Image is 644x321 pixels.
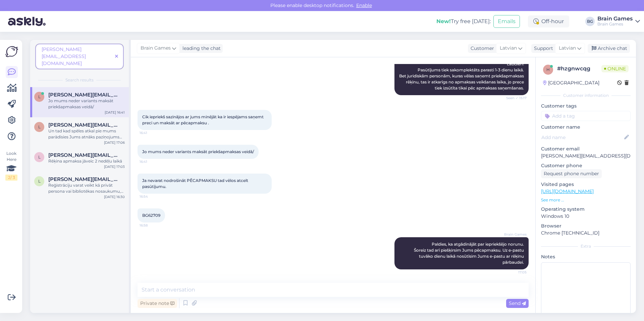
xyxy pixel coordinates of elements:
[543,79,599,86] div: [GEOGRAPHIC_DATA]
[541,145,631,152] p: Customer email
[5,150,17,181] div: Look Here
[541,111,631,121] input: Add a tag
[42,46,86,66] span: [PERSON_NAME][EMAIL_ADDRESS][DOMAIN_NAME]
[38,154,41,159] span: l
[541,253,631,260] p: Notes
[509,300,526,306] span: Send
[104,140,125,145] div: [DATE] 17:06
[541,206,631,213] p: Operating system
[140,194,165,199] span: 16:54
[48,182,125,194] div: Reģistrāciju varat veikt kā privāt persona vai bibliotēkas nosaukumu, ēpastā var norādīt pasūtīju...
[38,124,41,129] span: l
[501,270,527,275] span: 17:05
[541,197,631,203] p: See more ...
[104,164,125,169] div: [DATE] 17:03
[541,230,631,237] p: Chrome [TECHNICAL_ID]
[142,114,265,125] span: Cik iepriekš sazinājos ar jums minējāt ka ir iespējams saņemt preci un maksāt ar pēcapmaksu .
[38,94,41,99] span: l
[541,213,631,220] p: Windows 10
[597,16,640,27] a: Brain GamesBrain Games
[104,194,125,199] div: [DATE] 16:30
[541,92,631,99] div: Customer information
[138,299,177,308] div: Private note
[541,181,631,188] p: Visited pages
[65,77,94,83] span: Search results
[559,45,576,52] span: Latvian
[541,134,623,141] input: Add name
[48,176,118,182] span: linda.sumeiko@limbazunovads.lv
[597,21,633,27] div: Brain Games
[541,103,631,110] p: Customer tags
[5,175,17,181] div: 2 / 3
[180,45,221,52] div: leading the chat
[541,243,631,249] div: Extra
[541,124,631,131] p: Customer name
[141,45,171,52] span: Brain Games
[140,223,165,228] span: 16:58
[48,122,118,128] span: linda.sumeiko@limbazunovads.lv
[5,45,18,58] img: Askly Logo
[140,159,165,164] span: 16:41
[468,45,494,52] div: Customer
[501,232,527,237] span: Brain Games
[142,178,250,189] span: Ja nevarat nodrošināt PĒCAPMAKSU tad vēlos atcelt pasūtījumu.
[541,162,631,169] p: Customer phone
[48,152,118,158] span: linda.sumeiko@limbazunovads.lv
[531,45,553,52] div: Support
[541,169,602,178] div: Request phone number
[585,17,595,26] div: BG
[493,15,520,28] button: Emails
[38,179,41,184] span: l
[541,152,631,159] p: [PERSON_NAME][EMAIL_ADDRESS][DOMAIN_NAME]
[546,67,550,72] span: h
[105,110,125,115] div: [DATE] 16:41
[436,17,491,25] div: Try free [DATE]:
[142,149,254,154] span: Jo mums neder variants maksāt priekšapmaksas veidā/
[48,92,118,98] span: linda.sumeiko@limbazunovads.lv
[541,188,594,194] a: [URL][DOMAIN_NAME]
[501,95,527,101] span: Seen ✓ 15:17
[140,130,165,135] span: 16:41
[597,16,633,21] div: Brain Games
[601,65,629,72] span: Online
[48,128,125,140] div: Un tad kad spēles atkal pie mums parādīsies Jums atnāks paziņojums uz e-pastu.
[354,2,374,8] span: Enable
[557,65,601,73] div: # hzgnwcqg
[436,18,451,24] b: New!
[588,44,630,53] div: Archive chat
[528,15,569,27] div: Off-hour
[541,222,631,230] p: Browser
[142,213,160,218] span: BG62709
[48,98,125,110] div: Jo mums neder variants maksāt priekšapmaksas veidā/
[399,61,525,90] span: Labdien! Pasūtījums tiek sakomplektēts parasti 1-3 dienu laikā. Bet juridiskām personām, kuras vē...
[500,45,517,52] span: Latvian
[414,242,525,265] span: Paldies, ka atgādinājāt par iepriekšējo norunu. Šoreiz tad arī piešķirsim Jums pēcapmaksu. Uz e-p...
[48,158,125,164] div: Rēķina apmaksa jāveic 2 nedēļu laikā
